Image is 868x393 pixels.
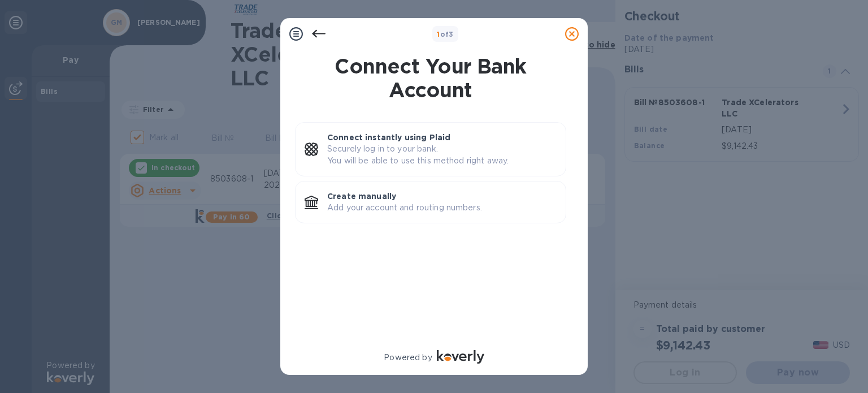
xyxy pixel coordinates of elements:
h1: Connect Your Bank Account [290,54,571,102]
p: Add your account and routing numbers. [327,202,557,214]
p: Connect instantly using Plaid [327,132,557,143]
b: of 3 [437,30,454,38]
img: Logo [437,350,484,364]
span: 1 [437,30,440,38]
p: Create manually [327,191,557,202]
p: Powered by [384,352,432,364]
p: Securely log in to your bank. You will be able to use this method right away. [327,143,557,167]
